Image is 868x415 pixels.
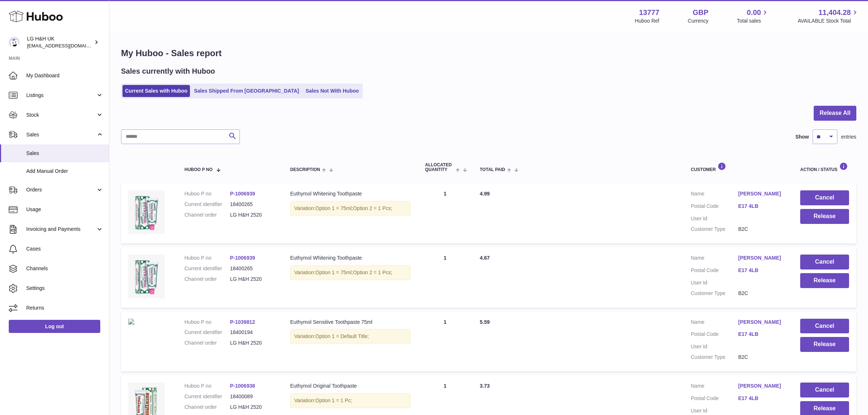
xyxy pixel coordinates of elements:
[691,343,738,350] dt: User Id
[425,163,454,172] span: ALLOCATED Quantity
[290,393,410,408] div: Variation:
[230,329,276,336] dd: 18400194
[230,276,276,283] dd: LG H&H 2520
[290,383,410,389] div: Euthymol Original Toothpaste
[818,8,851,18] span: 11,404.28
[184,383,230,389] dt: Huboo P no
[738,354,786,361] dd: B2C
[480,191,490,197] span: 4.99
[691,162,786,172] div: Customer
[691,383,738,391] dt: Name
[9,37,20,48] img: veechen@lghnh.co.uk
[800,209,849,224] button: Release
[691,203,738,212] dt: Postal Code
[184,404,230,411] dt: Channel order
[841,133,856,140] span: entries
[691,331,738,340] dt: Postal Code
[121,66,215,76] h2: Sales currently with Huboo
[26,150,104,157] span: Sales
[353,205,392,211] span: Option 2 = 1 Pcs;
[121,47,856,59] h1: My Huboo - Sales report
[480,319,490,325] span: 5.59
[691,354,738,361] dt: Customer Type
[184,276,230,283] dt: Channel order
[747,8,761,18] span: 0.00
[290,329,410,344] div: Variation:
[814,106,856,121] button: Release All
[800,273,849,288] button: Release
[315,397,352,403] span: Option 1 = 1 Pc;
[26,285,104,292] span: Settings
[738,395,786,402] a: E17 4LB
[230,191,255,197] a: P-1006939
[122,85,190,97] a: Current Sales with Huboo
[128,319,134,325] img: Eshopmain.jpg
[128,190,165,234] img: whitening-toothpaste.webp
[738,383,786,389] a: [PERSON_NAME]
[27,43,107,49] span: [EMAIL_ADDRESS][DOMAIN_NAME]
[290,201,410,216] div: Variation:
[418,183,472,244] td: 1
[315,333,369,339] span: Option 1 = Default Title;
[184,212,230,218] dt: Channel order
[480,383,490,389] span: 3.73
[184,201,230,208] dt: Current identifier
[290,319,410,326] div: Euthymol Sensitive Toothpaste 75ml
[230,340,276,346] dd: LG H&H 2520
[635,18,659,24] div: Huboo Ref
[691,395,738,404] dt: Postal Code
[128,255,165,298] img: whitening-toothpaste.webp
[184,340,230,346] dt: Channel order
[693,8,708,18] strong: GBP
[230,201,276,208] dd: 18400265
[418,247,472,308] td: 1
[691,290,738,297] dt: Customer Type
[184,393,230,400] dt: Current identifier
[26,112,96,119] span: Stock
[800,255,849,269] button: Cancel
[691,407,738,414] dt: User Id
[691,255,738,263] dt: Name
[639,8,659,18] strong: 13777
[26,186,96,193] span: Orders
[737,8,769,24] a: 0.00 Total sales
[798,18,859,24] span: AVAILABLE Stock Total
[691,226,738,233] dt: Customer Type
[800,337,849,352] button: Release
[27,35,93,49] div: LG H&H UK
[800,383,849,397] button: Cancel
[691,279,738,286] dt: User Id
[184,167,213,172] span: Huboo P no
[691,267,738,276] dt: Postal Code
[26,226,96,233] span: Invoicing and Payments
[738,290,786,297] dd: B2C
[800,162,849,172] div: Action / Status
[691,215,738,222] dt: User Id
[315,205,353,211] span: Option 1 = 75ml;
[798,8,859,24] a: 11,404.28 AVAILABLE Stock Total
[418,311,472,372] td: 1
[26,265,104,272] span: Channels
[290,167,320,172] span: Description
[738,190,786,197] a: [PERSON_NAME]
[26,245,104,252] span: Cases
[184,265,230,272] dt: Current identifier
[800,319,849,334] button: Cancel
[691,190,738,199] dt: Name
[290,255,410,261] div: Euthymol Whitening Toothpaste
[230,212,276,218] dd: LG H&H 2520
[737,18,769,24] span: Total sales
[184,329,230,336] dt: Current identifier
[230,265,276,272] dd: 18400265
[738,226,786,233] dd: B2C
[230,255,255,261] a: P-1006939
[26,72,104,79] span: My Dashboard
[230,319,255,325] a: P-1039812
[315,269,353,275] span: Option 1 = 75ml;
[738,255,786,261] a: [PERSON_NAME]
[184,190,230,197] dt: Huboo P no
[738,267,786,274] a: E17 4LB
[230,393,276,400] dd: 18400089
[184,255,230,261] dt: Huboo P no
[290,190,410,197] div: Euthymol Whitening Toothpaste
